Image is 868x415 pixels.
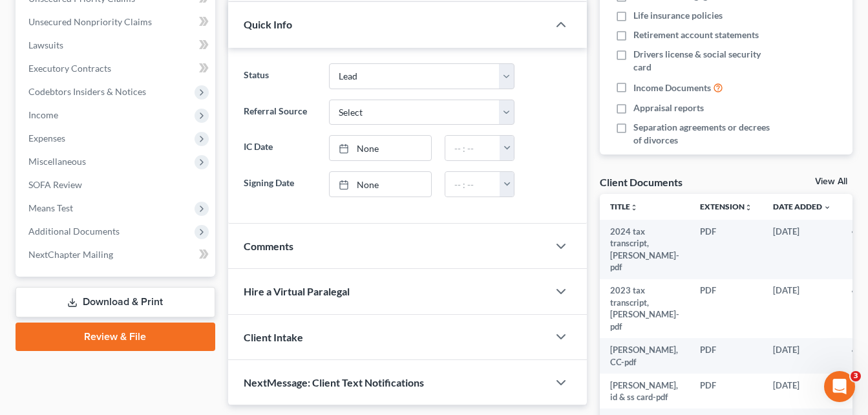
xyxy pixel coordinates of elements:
a: Review & File [16,323,215,351]
a: NextChapter Mailing [18,243,215,266]
span: Unsecured Nonpriority Claims [28,16,152,27]
td: [DATE] [763,338,842,374]
span: Comments [244,240,293,252]
td: 2023 tax transcript, [PERSON_NAME]-pdf [600,279,690,339]
a: SOFA Review [18,173,215,197]
a: Date Added expand_more [773,202,831,211]
td: [DATE] [763,279,842,339]
td: PDF [690,220,763,279]
input: -- : -- [445,136,500,160]
i: unfold_more [630,204,638,211]
span: Separation agreements or decrees of divorces [633,121,778,147]
a: None [330,172,431,197]
a: Unsecured Nonpriority Claims [18,10,215,34]
label: Referral Source [237,100,323,125]
label: Signing Date [237,171,323,197]
td: PDF [690,374,763,409]
iframe: Intercom live chat [824,371,855,402]
td: [DATE] [763,220,842,279]
a: Executory Contracts [18,57,215,80]
span: NextMessage: Client Text Notifications [244,376,424,388]
span: Hire a Virtual Paralegal [244,285,350,297]
span: Drivers license & social security card [633,48,778,74]
span: SOFA Review [28,179,82,190]
a: Extensionunfold_more [700,202,752,211]
span: Miscellaneous [28,156,86,167]
td: [PERSON_NAME], CC-pdf [600,338,690,374]
span: Appraisal reports [633,101,704,114]
span: Additional Documents [28,226,120,237]
span: 3 [851,371,861,381]
a: Download & Print [16,287,215,317]
i: unfold_more [745,204,752,211]
span: Means Test [28,202,73,213]
span: Lawsuits [28,39,63,50]
label: IC Date [237,135,323,161]
td: PDF [690,279,763,339]
i: expand_more [823,204,831,211]
td: [PERSON_NAME], id & ss card-pdf [600,374,690,409]
td: PDF [690,338,763,374]
div: Client Documents [600,175,683,189]
a: None [330,136,431,160]
input: -- : -- [445,172,500,197]
label: Status [237,63,323,89]
span: Executory Contracts [28,63,111,74]
td: 2024 tax transcript, [PERSON_NAME]-pdf [600,220,690,279]
span: Client Intake [244,331,303,343]
span: Retirement account statements [633,28,759,41]
span: NextChapter Mailing [28,249,113,260]
a: Lawsuits [18,34,215,57]
span: Income Documents [633,81,711,94]
a: View All [815,177,847,186]
td: [DATE] [763,374,842,409]
span: Quick Info [244,18,292,30]
a: Titleunfold_more [610,202,638,211]
span: Expenses [28,133,65,144]
span: Codebtors Insiders & Notices [28,86,146,97]
span: Life insurance policies [633,9,723,22]
span: Income [28,109,58,120]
